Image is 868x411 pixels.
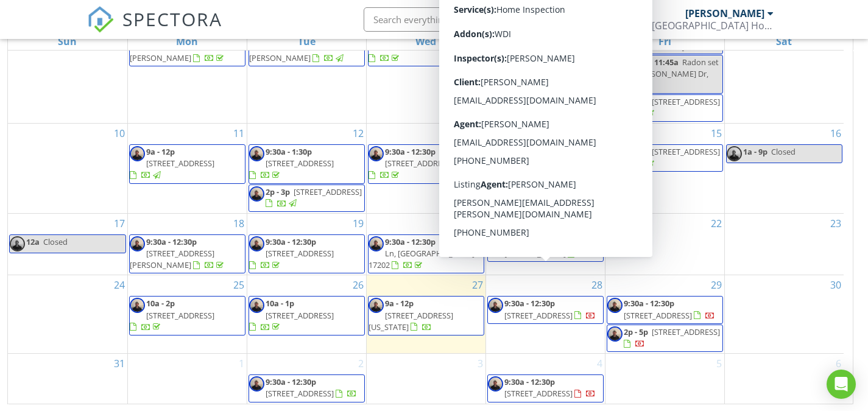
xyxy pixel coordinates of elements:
[607,326,623,342] img: new_spectora_pic_2.jpeg
[8,354,127,404] td: Go to August 31, 2025
[249,298,264,313] img: new_spectora_pic_2.jpeg
[624,57,679,68] span: 11:30a - 11:45a
[624,146,648,157] span: 1p - 4p
[130,146,145,161] img: new_spectora_pic_2.jpeg
[366,213,485,275] td: Go to August 20, 2025
[624,29,708,52] span: Radon set Honey Rock - Anytime
[504,298,555,309] span: 9:30a - 12:30p
[249,374,365,402] a: 9:30a - 12:30p [STREET_ADDRESS]
[534,33,557,50] a: Thursday
[129,144,245,184] a: 9a - 12p [STREET_ADDRESS]
[487,234,604,262] a: 3p - 6p [STREET_ADDRESS][PERSON_NAME]
[249,298,334,332] a: 10a - 1p [STREET_ADDRESS]
[10,236,25,251] img: new_spectora_pic_2.jpeg
[249,184,365,212] a: 2p - 3p [STREET_ADDRESS]
[130,298,145,313] img: new_spectora_pic_2.jpeg
[266,310,334,321] span: [STREET_ADDRESS]
[828,214,844,233] a: Go to August 23, 2025
[504,236,601,259] a: 3p - 6p [STREET_ADDRESS][PERSON_NAME]
[127,213,247,275] td: Go to August 18, 2025
[708,214,724,233] a: Go to August 22, 2025
[504,236,601,259] span: [STREET_ADDRESS][PERSON_NAME]
[247,213,366,275] td: Go to August 19, 2025
[488,298,503,313] img: new_spectora_pic_2.jpeg
[366,354,485,404] td: Go to September 3, 2025
[771,146,796,157] span: Closed
[369,298,453,332] a: 9a - 12p [STREET_ADDRESS][US_STATE]
[828,124,844,143] a: Go to August 16, 2025
[266,376,316,387] span: 9:30a - 12:30p
[368,144,484,184] a: 9:30a - 12:30p [STREET_ADDRESS]
[231,124,247,143] a: Go to August 11, 2025
[605,6,724,123] td: Go to August 8, 2025
[122,6,222,32] span: SPECTORA
[266,158,334,169] span: [STREET_ADDRESS]
[385,158,453,169] span: [STREET_ADDRESS]
[624,146,720,169] a: 1p - 4p [STREET_ADDRESS]
[488,146,503,161] img: new_spectora_pic_2.jpeg
[385,236,436,247] span: 9:30a - 12:30p
[130,248,214,270] span: [STREET_ADDRESS][PERSON_NAME]
[624,298,715,320] a: 9:30a - 12:30p [STREET_ADDRESS]
[111,354,127,373] a: Go to August 31, 2025
[652,326,720,337] span: [STREET_ADDRESS]
[827,370,856,399] div: Open Intercom Messenger
[485,124,605,214] td: Go to August 14, 2025
[249,146,264,161] img: new_spectora_pic_2.jpeg
[605,275,724,354] td: Go to August 29, 2025
[624,310,692,321] span: [STREET_ADDRESS]
[607,57,719,91] span: Radon set St. [PERSON_NAME] Dr, 11:30 am
[130,236,226,270] a: 9:30a - 12:30p [STREET_ADDRESS][PERSON_NAME]
[130,146,214,180] a: 9a - 12p [STREET_ADDRESS]
[8,275,127,354] td: Go to August 24, 2025
[369,236,482,270] span: 1693 Falcon Ln, [GEOGRAPHIC_DATA] 17202
[266,186,362,209] a: 2p - 3p [STREET_ADDRESS]
[708,275,724,295] a: Go to August 29, 2025
[129,296,245,335] a: 10a - 2p [STREET_ADDRESS]
[266,298,294,309] span: 10a - 1p
[504,376,555,387] span: 9:30a - 12:30p
[127,6,247,123] td: Go to August 4, 2025
[127,275,247,354] td: Go to August 25, 2025
[504,388,573,399] span: [STREET_ADDRESS]
[828,275,844,295] a: Go to August 30, 2025
[595,354,605,373] a: Go to September 4, 2025
[249,144,365,184] a: 9:30a - 1:30p [STREET_ADDRESS]
[369,236,482,270] a: 9:30a - 12:30p 1693 Falcon Ln, [GEOGRAPHIC_DATA] 17202
[130,41,214,63] span: [STREET_ADDRESS][PERSON_NAME]
[607,94,723,122] a: 1p - 4p [STREET_ADDRESS]
[605,124,724,214] td: Go to August 15, 2025
[774,33,794,50] a: Saturday
[714,354,724,373] a: Go to September 5, 2025
[127,354,247,404] td: Go to September 1, 2025
[350,275,366,295] a: Go to August 26, 2025
[249,376,264,392] img: new_spectora_pic_2.jpeg
[485,354,605,404] td: Go to September 4, 2025
[231,275,247,295] a: Go to August 25, 2025
[624,298,674,309] span: 9:30a - 12:30p
[8,6,127,123] td: Go to August 3, 2025
[266,376,357,399] a: 9:30a - 12:30p [STREET_ADDRESS]
[607,144,723,172] a: 1p - 4p [STREET_ADDRESS]
[146,298,175,309] span: 10a - 2p
[369,310,453,332] span: [STREET_ADDRESS][US_STATE]
[624,96,720,119] a: 1p - 4p [STREET_ADDRESS]
[26,236,40,247] span: 12a
[366,6,485,123] td: Go to August 6, 2025
[369,146,384,161] img: new_spectora_pic_2.jpeg
[488,376,503,392] img: new_spectora_pic_2.jpeg
[656,33,674,50] a: Friday
[130,236,145,251] img: new_spectora_pic_2.jpeg
[266,388,334,399] span: [STREET_ADDRESS]
[249,296,365,335] a: 10a - 1p [STREET_ADDRESS]
[266,146,312,157] span: 9:30a - 1:30p
[504,29,601,52] a: [STREET_ADDRESS][PERSON_NAME]
[366,124,485,214] td: Go to August 13, 2025
[43,236,68,247] span: Closed
[504,376,596,399] a: 9:30a - 12:30p [STREET_ADDRESS]
[652,146,720,157] span: [STREET_ADDRESS]
[8,213,127,275] td: Go to August 17, 2025
[487,374,604,402] a: 9:30a - 12:30p [STREET_ADDRESS]
[369,146,453,180] a: 9:30a - 12:30p [STREET_ADDRESS]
